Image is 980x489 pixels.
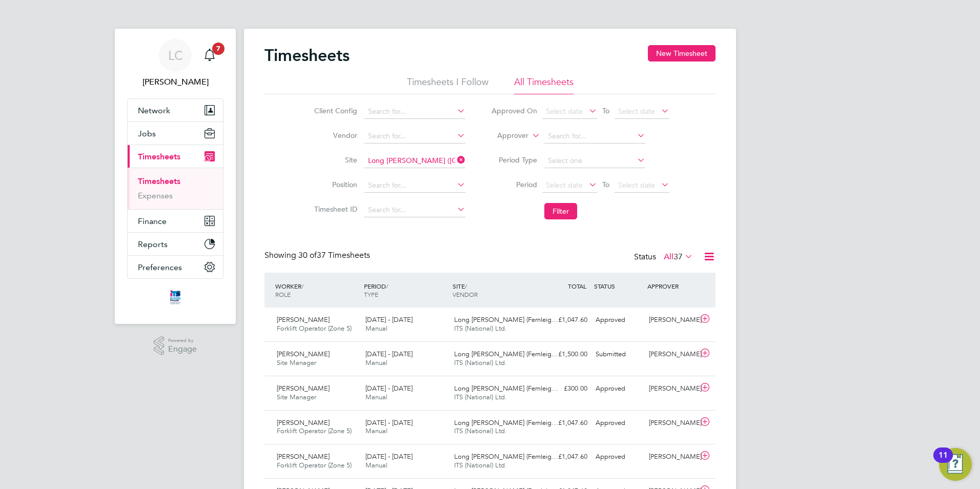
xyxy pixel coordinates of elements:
div: £300.00 [538,380,591,397]
span: Site Manager [277,358,316,367]
span: [DATE] - [DATE] [365,384,413,393]
a: LC[PERSON_NAME] [127,39,223,88]
input: Search for... [364,203,465,217]
span: Select date [546,107,583,116]
span: Manual [365,426,387,435]
span: Manual [365,393,387,401]
div: Status [634,250,695,264]
nav: Main navigation [115,29,236,324]
label: Position [311,180,357,189]
span: / [386,282,388,290]
span: 7 [212,43,224,55]
span: Manual [365,324,387,333]
span: Forklift Operator (Zone 5) [277,324,352,333]
span: [DATE] - [DATE] [365,315,413,324]
label: Vendor [311,131,357,140]
span: ITS (National) Ltd. [454,393,507,401]
button: Jobs [128,122,223,145]
span: [DATE] - [DATE] [365,452,413,461]
div: [PERSON_NAME] [645,312,698,329]
span: ROLE [275,290,291,298]
a: Powered byEngage [154,336,197,356]
span: Long [PERSON_NAME] (Fernleig… [454,350,558,358]
li: All Timesheets [514,76,574,94]
span: Manual [365,358,387,367]
span: To [599,178,612,191]
span: Long [PERSON_NAME] (Fernleig… [454,384,558,393]
div: 11 [938,455,948,468]
div: Showing [264,250,372,261]
span: ITS (National) Ltd. [454,358,507,367]
li: Timesheets I Follow [407,76,488,94]
span: LC [168,49,183,62]
span: Louis Crawford [127,76,223,88]
a: Timesheets [138,176,180,186]
span: / [301,282,303,290]
span: Reports [138,239,168,249]
span: Manual [365,461,387,470]
div: [PERSON_NAME] [645,380,698,397]
span: [DATE] - [DATE] [365,350,413,358]
input: Search for... [364,154,465,168]
span: Engage [168,345,197,354]
label: Approver [482,131,528,141]
input: Search for... [364,105,465,119]
span: / [465,282,467,290]
label: Client Config [311,106,357,115]
div: Approved [591,312,645,329]
span: ITS (National) Ltd. [454,426,507,435]
button: Preferences [128,256,223,278]
div: [PERSON_NAME] [645,346,698,363]
span: ITS (National) Ltd. [454,324,507,333]
div: WORKER [273,277,361,303]
button: Open Resource Center, 11 new notifications [939,448,972,481]
span: TOTAL [568,282,586,290]
span: To [599,104,612,117]
input: Search for... [364,178,465,193]
label: Approved On [491,106,537,115]
input: Search for... [364,129,465,144]
span: [PERSON_NAME] [277,418,330,427]
div: Submitted [591,346,645,363]
span: [DATE] - [DATE] [365,418,413,427]
label: All [664,252,693,262]
input: Select one [544,154,645,168]
span: Long [PERSON_NAME] (Fernleig… [454,418,558,427]
div: Approved [591,449,645,465]
span: Powered by [168,336,197,345]
span: Long [PERSON_NAME] (Fernleig… [454,315,558,324]
span: Finance [138,216,167,226]
a: Go to home page [127,289,223,305]
button: Reports [128,233,223,255]
span: Jobs [138,129,156,138]
div: [PERSON_NAME] [645,449,698,465]
span: Select date [546,180,583,190]
span: ITS (National) Ltd. [454,461,507,470]
div: Approved [591,380,645,397]
span: Network [138,106,170,115]
label: Period Type [491,155,537,165]
span: Long [PERSON_NAME] (Fernleig… [454,452,558,461]
div: Approved [591,415,645,432]
span: Timesheets [138,152,180,161]
div: SITE [450,277,539,303]
span: Preferences [138,262,182,272]
button: Network [128,99,223,121]
div: Timesheets [128,168,223,209]
span: Forklift Operator (Zone 5) [277,461,352,470]
label: Site [311,155,357,165]
span: 37 Timesheets [298,250,370,260]
span: 37 [673,252,683,262]
span: [PERSON_NAME] [277,315,330,324]
span: 30 of [298,250,317,260]
span: [PERSON_NAME] [277,452,330,461]
div: £1,500.00 [538,346,591,363]
button: Finance [128,210,223,232]
div: £1,047.60 [538,449,591,465]
h2: Timesheets [264,45,350,66]
span: VENDOR [453,290,478,298]
span: Select date [618,107,655,116]
span: Select date [618,180,655,190]
button: Filter [544,203,577,219]
label: Period [491,180,537,189]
